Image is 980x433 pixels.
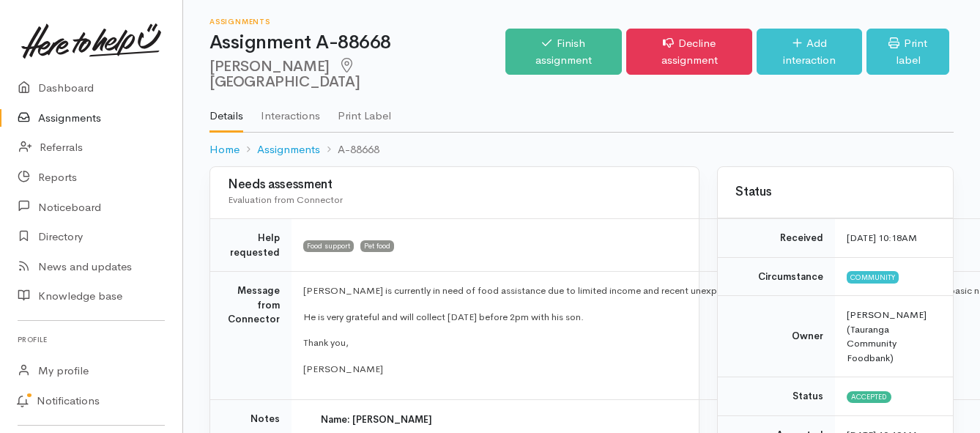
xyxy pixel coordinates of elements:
a: Assignments [257,141,320,158]
span: Name: [PERSON_NAME] [321,413,432,426]
h1: Assignment A-88668 [209,32,505,53]
h2: [PERSON_NAME] [209,58,505,91]
span: [PERSON_NAME] (Tauranga Community Foodbank) [847,308,927,364]
span: [GEOGRAPHIC_DATA] [209,56,360,91]
h6: Profile [18,330,165,349]
span: [PERSON_NAME] [303,363,383,375]
td: Message from Connector [210,272,292,400]
a: Details [209,90,243,133]
li: A-88668 [320,141,379,158]
span: Community [847,271,899,283]
td: Received [718,219,835,258]
td: Circumstance [718,257,835,296]
a: Finish assignment [505,29,622,75]
a: Decline assignment [626,29,752,75]
h6: Assignments [209,18,505,26]
h3: Status [735,185,935,199]
span: Thank you, [303,336,349,349]
a: Home [209,141,240,158]
span: Food support [303,240,354,252]
span: Evaluation from Connector [228,193,343,206]
span: Accepted [847,391,891,403]
a: Add interaction [757,29,862,75]
td: Help requested [210,219,292,272]
a: Print Label [338,90,391,131]
a: Print label [866,29,949,75]
a: Interactions [261,90,320,131]
span: He is very grateful and will collect [DATE] before 2pm with his son. [303,311,584,323]
td: Owner [718,296,835,377]
td: Status [718,377,835,416]
h3: Needs assessment [228,178,681,192]
time: [DATE] 10:18AM [847,232,917,244]
span: Pet food [360,240,394,252]
nav: breadcrumb [209,133,954,167]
